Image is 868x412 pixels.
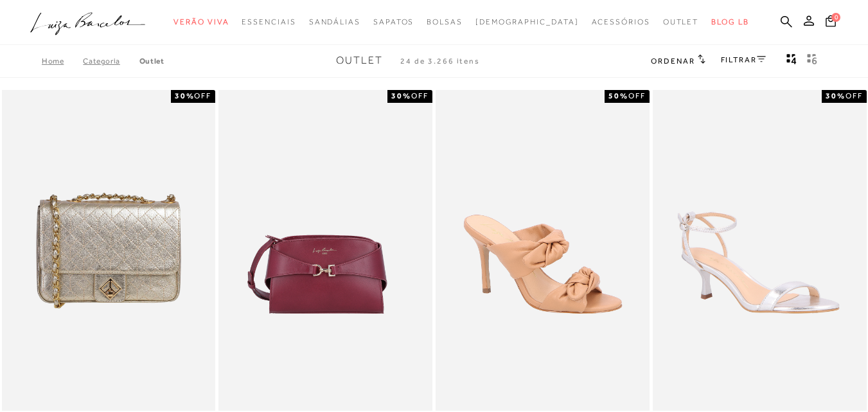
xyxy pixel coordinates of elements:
span: 0 [831,13,840,22]
span: Essenciais [242,17,296,26]
a: noSubCategoriesText [309,10,360,34]
strong: 30% [175,91,195,100]
a: FILTRAR [721,55,766,64]
a: noSubCategoriesText [242,10,296,34]
span: BLOG LB [711,17,748,26]
span: Sapatos [373,17,414,26]
span: Sandálias [309,17,360,26]
img: SANDÁLIA DE TIRAS FINAS METALIZADA PRATA DE SALTO MÉDIO [654,92,865,409]
a: Categoria [83,57,139,66]
span: OFF [411,91,429,100]
a: BOLSA PEQUENA EM COURO MARSALA COM FERRAGEM EM GANCHO BOLSA PEQUENA EM COURO MARSALA COM FERRAGEM... [220,92,431,409]
a: noSubCategoriesText [663,10,699,34]
strong: 30% [391,91,411,100]
a: Home [42,57,83,66]
span: Outlet [336,55,383,66]
span: OFF [846,91,863,100]
span: Outlet [663,17,699,26]
strong: 50% [608,91,628,100]
a: Bolsa média pesponto monograma dourado Bolsa média pesponto monograma dourado [3,92,215,409]
span: OFF [194,91,211,100]
button: gridText6Desc [803,53,821,69]
a: noSubCategoriesText [373,10,414,34]
a: BLOG LB [711,10,748,34]
span: 24 de 3.266 itens [400,57,480,66]
a: SANDÁLIA DE TIRAS FINAS METALIZADA PRATA DE SALTO MÉDIO SANDÁLIA DE TIRAS FINAS METALIZADA PRATA ... [654,92,865,409]
a: noSubCategoriesText [592,10,650,34]
img: BOLSA PEQUENA EM COURO MARSALA COM FERRAGEM EM GANCHO [220,92,431,409]
img: MULE DE SALTO ALTO EM COURO BEGE COM LAÇOS [437,92,648,409]
span: [DEMOGRAPHIC_DATA] [475,17,579,26]
button: 0 [822,14,840,31]
a: noSubCategoriesText [173,10,229,34]
a: MULE DE SALTO ALTO EM COURO BEGE COM LAÇOS MULE DE SALTO ALTO EM COURO BEGE COM LAÇOS [437,92,648,409]
img: Bolsa média pesponto monograma dourado [3,92,215,409]
a: noSubCategoriesText [475,10,579,34]
span: Ordenar [651,57,695,66]
span: Acessórios [592,17,650,26]
span: Bolsas [427,17,463,26]
button: Mostrar 4 produtos por linha [783,53,801,69]
a: noSubCategoriesText [427,10,463,34]
span: Verão Viva [173,17,229,26]
strong: 30% [826,91,846,100]
span: OFF [628,91,646,100]
a: Outlet [139,57,164,66]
